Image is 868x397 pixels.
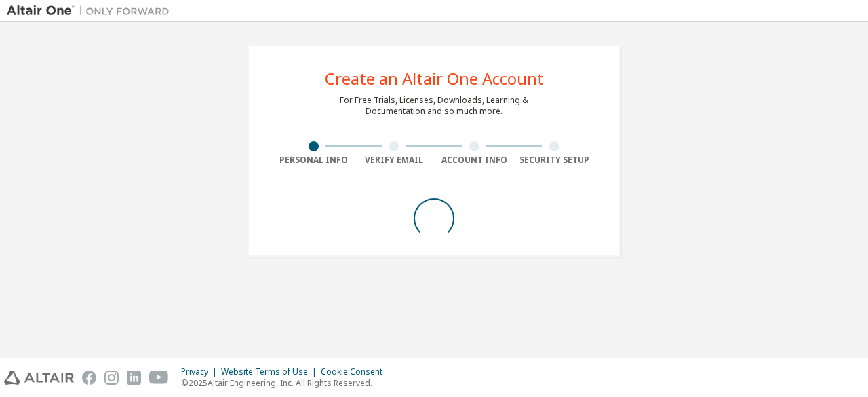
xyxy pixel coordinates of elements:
div: Website Terms of Use [221,366,321,377]
img: altair_logo.svg [4,371,74,385]
div: For Free Trials, Licenses, Downloads, Learning & Documentation and so much more. [340,95,528,117]
p: © 2025 Altair Engineering, Inc. All Rights Reserved. [181,377,391,389]
div: Verify Email [354,155,435,166]
img: youtube.svg [149,371,169,385]
div: Security Setup [515,155,595,166]
img: linkedin.svg [127,371,141,385]
div: Personal Info [273,155,354,166]
img: instagram.svg [104,371,119,385]
img: Altair One [7,4,176,18]
div: Cookie Consent [321,366,391,377]
div: Account Info [434,155,515,166]
div: Privacy [181,366,221,377]
img: facebook.svg [82,371,96,385]
div: Create an Altair One Account [325,71,544,87]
